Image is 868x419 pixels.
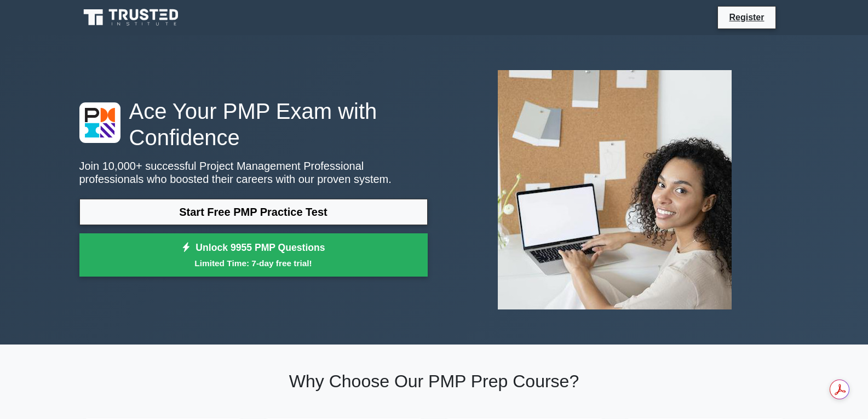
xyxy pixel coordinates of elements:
p: Join 10,000+ successful Project Management Professional professionals who boosted their careers w... [79,159,428,186]
a: Start Free PMP Practice Test [79,199,428,225]
small: Limited Time: 7-day free trial! [93,257,414,269]
h1: Ace Your PMP Exam with Confidence [79,98,428,151]
a: Register [722,10,771,24]
a: Unlock 9955 PMP QuestionsLimited Time: 7-day free trial! [79,233,428,277]
h2: Why Choose Our PMP Prep Course? [79,371,789,392]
